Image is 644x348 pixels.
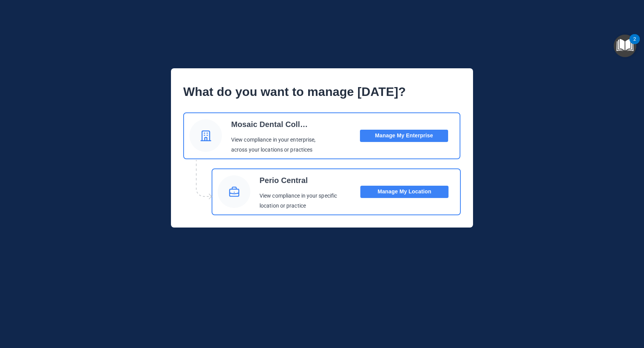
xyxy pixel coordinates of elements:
p: View compliance in your enterprise, [231,135,316,145]
p: across your locations or practices [231,145,316,155]
p: Perio Central [260,173,338,188]
p: location or practice [260,201,338,211]
p: Mosaic Dental Collective Corporate [231,117,310,132]
p: View compliance in your specific [260,191,338,201]
p: What do you want to manage [DATE]? [183,81,461,103]
div: 2 [633,39,636,49]
button: Manage My Enterprise [360,130,448,142]
button: Manage My Location [360,186,449,198]
button: Open Resource Center, 2 new notifications [614,35,636,57]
